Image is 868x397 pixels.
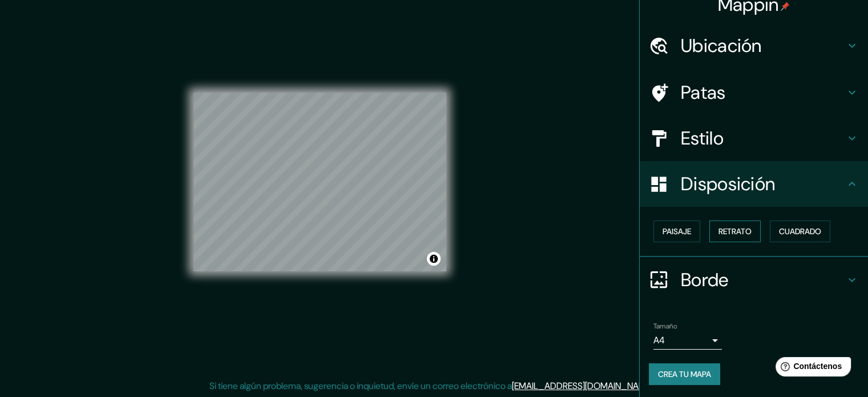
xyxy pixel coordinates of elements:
div: Disposición [640,161,868,207]
div: Ubicación [640,23,868,69]
font: Retrato [718,226,752,236]
iframe: Lanzador de widgets de ayuda [766,352,855,384]
font: A4 [653,334,665,346]
button: Crea tu mapa [649,363,720,385]
font: Borde [681,268,729,292]
div: Patas [640,70,868,115]
button: Retrato [709,220,761,242]
div: Estilo [640,115,868,161]
font: Tamaño [653,322,677,331]
font: Ubicación [681,34,762,58]
img: pin-icon.png [781,2,790,11]
font: Si tiene algún problema, sugerencia o inquietud, envíe un correo electrónico a [209,380,512,392]
font: Paisaje [663,226,691,236]
font: Estilo [681,126,724,150]
button: Paisaje [653,220,700,242]
canvas: Mapa [193,93,446,271]
button: Cuadrado [770,220,830,242]
a: [EMAIL_ADDRESS][DOMAIN_NAME] [512,380,653,392]
font: Disposición [681,172,775,196]
font: Crea tu mapa [658,369,711,379]
font: Patas [681,81,726,105]
div: Borde [640,257,868,303]
div: A4 [653,331,722,350]
button: Activar o desactivar atribución [427,252,441,266]
font: Cuadrado [779,226,821,236]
